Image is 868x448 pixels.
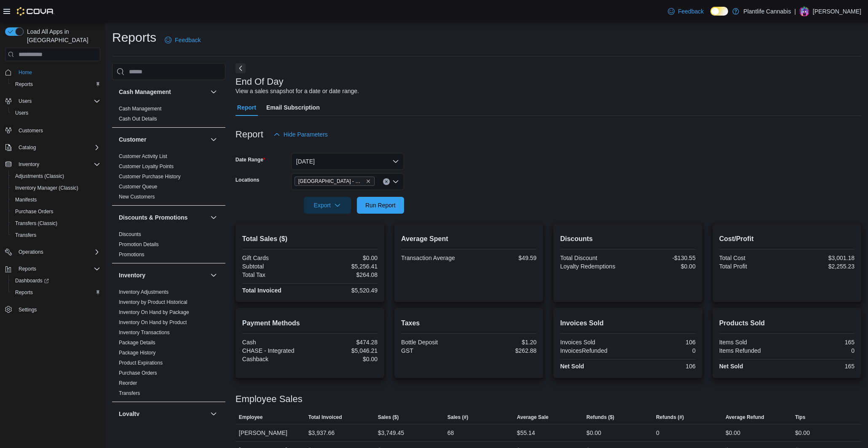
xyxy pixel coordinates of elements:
[15,196,37,203] span: Manifests
[119,116,157,122] a: Cash Out Details
[119,135,146,144] h3: Customer
[236,87,359,96] div: View a sales snapshot for a date or date range.
[119,299,188,306] span: Inventory by Product Historical
[311,271,378,278] div: $264.08
[8,229,104,241] button: Transfers
[378,414,399,421] span: Sales ($)
[12,195,40,205] a: Manifests
[15,110,28,116] span: Users
[2,66,104,78] button: Home
[365,201,396,209] span: Run Report
[12,276,52,286] a: Dashboards
[236,424,305,441] div: [PERSON_NAME]
[304,197,351,214] button: Export
[15,67,35,78] a: Home
[630,339,696,346] div: 106
[8,182,104,194] button: Inventory Manager (Classic)
[401,234,536,244] h2: Average Spent
[560,339,626,346] div: Invoices Sold
[236,177,260,183] label: Locations
[471,339,537,346] div: $1.20
[12,207,57,217] a: Purchase Orders
[119,319,187,325] a: Inventory On Hand by Product
[24,27,100,44] span: Load All Apps in [GEOGRAPHIC_DATA]
[719,263,785,270] div: Total Profit
[719,234,855,244] h2: Cost/Profit
[119,271,145,279] h3: Inventory
[471,255,537,261] div: $49.59
[119,105,161,112] span: Cash Management
[15,208,54,215] span: Purchase Orders
[788,255,855,261] div: $3,001.18
[119,289,169,295] span: Inventory Adjustments
[587,428,601,438] div: $0.00
[311,347,378,354] div: $5,046.21
[726,428,740,438] div: $0.00
[119,183,157,190] span: Customer Queue
[119,231,141,238] span: Discounts
[12,218,100,228] span: Transfers (Classic)
[719,255,785,261] div: Total Cost
[242,271,308,278] div: Total Tax
[788,347,855,354] div: 0
[2,142,104,153] button: Catalog
[12,79,100,89] span: Reports
[311,255,378,261] div: $0.00
[15,159,100,169] span: Inventory
[799,6,809,16] div: Aaron Bryson
[15,277,49,284] span: Dashboards
[366,179,371,184] button: Remove Calgary - Mahogany Market from selection in this group
[119,213,188,222] h3: Discounts & Promotions
[2,303,104,316] button: Settings
[119,241,159,247] a: Promotion Details
[15,247,47,257] button: Operations
[560,347,626,354] div: InvoicesRefunded
[401,339,467,346] div: Bottle Deposit
[15,125,100,135] span: Customers
[119,251,145,258] span: Promotions
[19,69,32,76] span: Home
[12,183,82,193] a: Inventory Manager (Classic)
[560,234,695,244] h2: Discounts
[236,77,284,87] h3: End Of Day
[19,98,32,105] span: Users
[15,305,40,315] a: Settings
[517,414,549,421] span: Average Sale
[311,287,378,294] div: $5,520.49
[311,263,378,270] div: $5,256.41
[8,217,104,229] button: Transfers (Classic)
[15,96,100,106] span: Users
[471,347,537,354] div: $262.88
[119,135,207,144] button: Customer
[15,126,46,136] a: Customers
[401,255,467,261] div: Transaction Average
[719,347,785,354] div: Items Refunded
[298,177,364,185] span: [GEOGRAPHIC_DATA] - Mahogany Market
[8,78,104,90] button: Reports
[270,126,331,143] button: Hide Parameters
[308,414,342,421] span: Total Invoiced
[119,271,207,279] button: Inventory
[447,428,454,438] div: 68
[447,414,468,421] span: Sales (#)
[12,218,61,228] a: Transfers (Classic)
[15,96,35,106] button: Users
[242,287,281,294] strong: Total Invoiced
[656,428,659,438] div: 0
[15,67,100,78] span: Home
[119,163,174,170] span: Customer Loyalty Points
[119,390,140,396] a: Transfers
[560,318,695,328] h2: Invoices Sold
[266,99,320,116] span: Email Subscription
[2,263,104,275] button: Reports
[119,289,169,295] a: Inventory Adjustments
[161,32,204,48] a: Feedback
[242,255,308,261] div: Gift Cards
[209,409,219,419] button: Loyalty
[119,299,188,305] a: Inventory by Product Historical
[12,230,40,240] a: Transfers
[401,318,536,328] h2: Taxes
[309,197,346,214] span: Export
[119,350,155,356] a: Package History
[112,287,225,402] div: Inventory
